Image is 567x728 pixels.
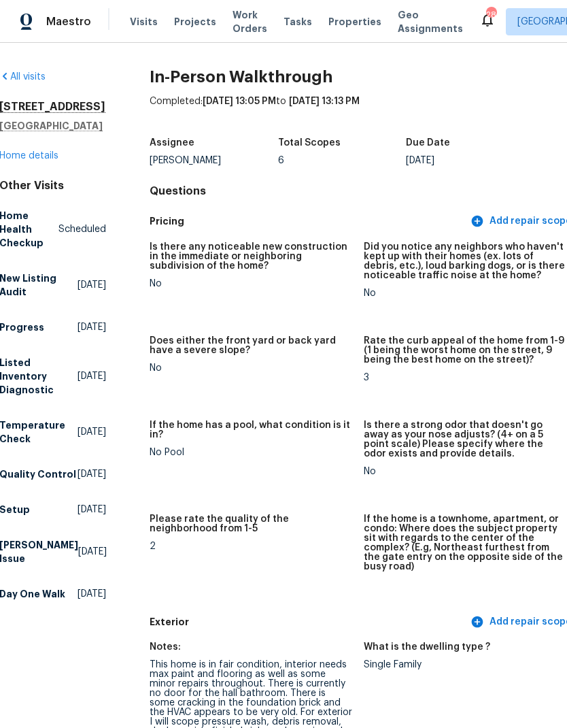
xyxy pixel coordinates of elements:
h5: If the home is a townhome, apartment, or condo: Where does the subject property sit with regards ... [364,514,566,572]
h5: Due Date [406,138,450,148]
span: [DATE] [78,503,106,516]
h5: Did you notice any neighbors who haven't kept up with their homes (ex. lots of debris, etc.), lou... [364,242,566,280]
span: Geo Assignments [398,8,463,35]
h5: Assignee [150,138,194,148]
div: No [364,467,566,476]
span: Tasks [283,17,312,27]
span: Properties [328,15,381,29]
span: [DATE] [78,320,106,334]
h5: Please rate the quality of the neighborhood from 1-5 [150,514,352,533]
h5: Notes: [150,642,181,652]
div: [DATE] [406,156,534,165]
div: No [150,363,352,373]
h5: What is the dwelling type ? [364,642,490,652]
div: Single Family [364,660,566,669]
span: Maestro [46,15,91,29]
span: Work Orders [233,8,267,35]
div: [PERSON_NAME] [150,156,278,165]
div: No [150,279,352,288]
h5: Does either the front yard or back yard have a severe slope? [150,336,352,355]
h5: Rate the curb appeal of the home from 1-9 (1 being the worst home on the street, 9 being the best... [364,336,566,365]
div: 2 [150,542,352,551]
span: [DATE] [78,545,107,559]
div: No Pool [150,448,352,457]
div: 28 [486,8,496,22]
span: [DATE] 13:05 PM [203,97,276,106]
span: Scheduled [58,222,106,236]
span: [DATE] 13:13 PM [289,97,360,106]
span: [DATE] [78,425,106,439]
span: [DATE] [78,587,106,601]
h5: Is there a strong odor that doesn't go away as your nose adjusts? (4+ on a 5 point scale) Please ... [364,420,566,459]
h5: If the home has a pool, what condition is it in? [150,420,352,440]
div: 6 [278,156,407,165]
span: [DATE] [78,369,106,383]
div: 3 [364,373,566,382]
span: Projects [174,15,216,29]
span: [DATE] [78,278,106,292]
span: Visits [130,15,158,29]
h5: Exterior [150,615,468,629]
span: [DATE] [78,467,106,481]
h5: Pricing [150,214,468,229]
div: No [364,288,566,298]
h5: Total Scopes [278,138,341,148]
h5: Is there any noticeable new construction in the immediate or neighboring subdivision of the home? [150,242,352,271]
